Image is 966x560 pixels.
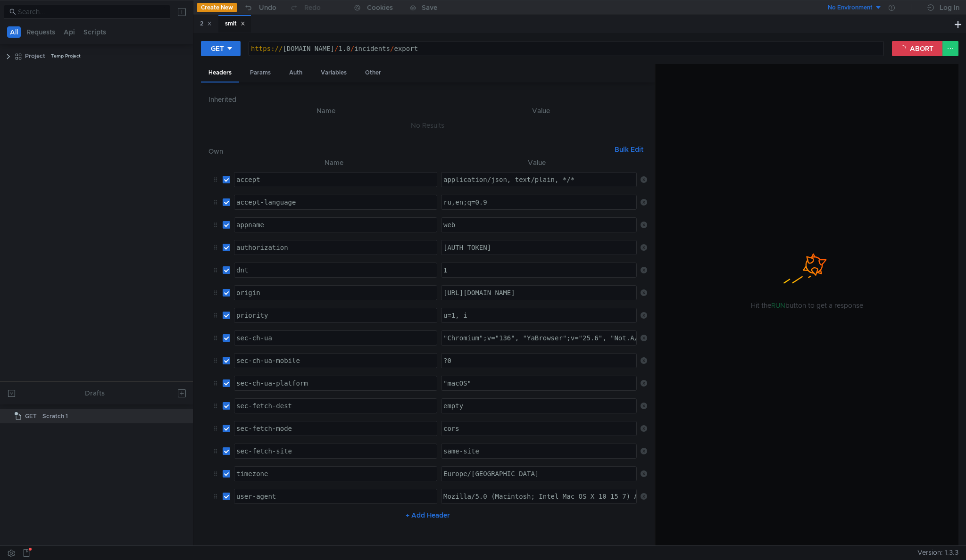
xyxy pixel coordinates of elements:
[7,26,21,38] button: All
[611,144,647,155] button: Bulk Edit
[435,105,647,116] th: Value
[242,64,278,82] div: Params
[230,157,437,168] th: Name
[200,19,212,29] div: 2
[225,19,245,29] div: smlt
[197,3,237,12] button: Create New
[917,546,958,560] span: Version: 1.3.3
[216,105,435,116] th: Name
[892,41,943,56] button: ABORT
[437,157,637,168] th: Value
[24,26,58,38] button: Requests
[208,146,610,157] h6: Own
[42,409,68,423] div: Scratch 1
[304,2,321,13] div: Redo
[81,26,109,38] button: Scripts
[367,2,393,13] div: Cookies
[25,409,37,423] span: GET
[18,7,165,17] input: Search...
[51,49,81,63] div: Temp Project
[25,49,45,63] div: Project
[422,4,437,11] div: Save
[411,121,444,130] nz-embed-empty: No Results
[237,0,283,15] button: Undo
[940,2,959,13] div: Log In
[85,387,105,399] div: Drafts
[259,2,276,13] div: Undo
[282,64,310,82] div: Auth
[313,64,354,82] div: Variables
[283,0,327,15] button: Redo
[828,3,873,12] div: No Environment
[402,510,454,521] button: + Add Header
[201,64,239,82] div: Headers
[61,26,78,38] button: Api
[358,64,389,82] div: Other
[208,94,647,105] h6: Inherited
[211,43,224,54] div: GET
[201,41,241,56] button: GET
